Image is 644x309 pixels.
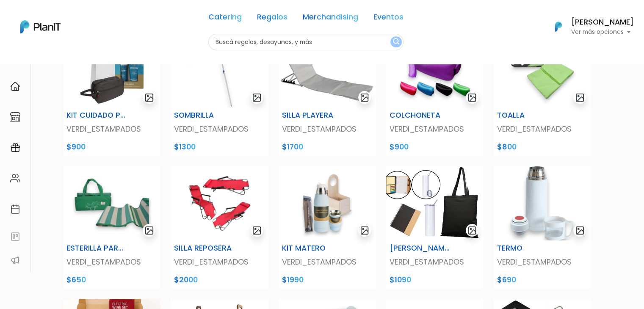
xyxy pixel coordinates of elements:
img: gallery-light [575,93,585,102]
img: PlanIt Logo [549,17,568,36]
span: $2000 [174,275,198,285]
img: gallery-light [360,93,370,102]
img: gallery-light [252,93,262,102]
span: $1090 [390,275,411,285]
img: 2000___2000-Photoroom__2_.jpg [171,33,268,108]
p: VERDI_ESTAMPADOS [497,257,588,268]
img: PlanIt Logo [20,20,61,33]
a: Regalos [257,14,287,24]
span: $900 [390,142,409,152]
p: VERDI_ESTAMPADOS [390,124,480,135]
a: Merchandising [303,14,358,24]
img: 2000___2000-Photoroom__5_.jpg [494,33,591,108]
img: calendar-87d922413cdce8b2cf7b7f5f62616a5cf9e4887200fb71536465627b3292af00.svg [10,204,20,214]
h6: SILLA PLAYERA [282,111,343,120]
span: $1700 [282,142,303,152]
p: VERDI_ESTAMPADOS [66,257,157,268]
span: $1990 [282,275,304,285]
span: $900 [66,142,86,152]
img: WhatsApp_Image_2025-06-27_at_17.19.13.jpeg [386,166,484,240]
h6: KIT MATERO [282,244,343,253]
img: gallery-light [252,226,262,235]
img: gallery-light [144,226,154,235]
a: gallery-light SILLA REPOSERA VERDI_ESTAMPADOS $2000 [166,166,273,289]
h6: SOMBRILLA [174,111,235,120]
img: gallery-light [360,226,370,235]
p: VERDI_ESTAMPADOS [282,257,373,268]
h6: COLCHONETA [390,111,450,120]
img: campaigns-02234683943229c281be62815700db0a1741e53638e28bf9629b52c665b00959.svg [10,143,20,153]
a: gallery-light TOALLA VERDI_ESTAMPADOS $800 [489,33,596,156]
img: 2000___2000-Photoroom_-_2025-07-01T113819.306.jpg [279,166,376,240]
h6: SILLA REPOSERA [174,244,235,253]
img: 2000___2000-Photoroom__11_.jpg [171,166,268,240]
span: $800 [497,142,517,152]
p: VERDI_ESTAMPADOS [174,124,265,135]
p: Ver más opciones [571,29,634,35]
img: feedback-78b5a0c8f98aac82b08bfc38622c3050aee476f2c9584af64705fc4e61158814.svg [10,232,20,242]
h6: TERMO [497,244,558,253]
img: gallery-light [467,93,477,102]
img: gallery-light [575,226,585,235]
h6: TOALLA [497,111,558,120]
a: gallery-light COLCHONETA VERDI_ESTAMPADOS $900 [381,33,489,156]
img: gallery-light [467,226,477,235]
h6: ESTERILLA PARA PLAYA [66,244,127,253]
img: WhatsApp_Image_2025-08-18_at_10.14.31.jpeg [279,33,376,108]
img: WhatsApp_Image_2025-05-26_at_09.51.12.jpeg [63,33,160,108]
img: search_button-432b6d5273f82d61273b3651a40e1bd1b912527efae98b1b7a1b2c0702e16a8d.svg [393,38,399,46]
a: gallery-light TERMO VERDI_ESTAMPADOS $690 [489,166,596,289]
h6: [PERSON_NAME] [390,244,450,253]
span: $690 [497,275,516,285]
p: VERDI_ESTAMPADOS [66,124,157,135]
span: $1300 [174,142,196,152]
button: PlanIt Logo [PERSON_NAME] Ver más opciones [544,16,634,38]
h6: [PERSON_NAME] [571,19,634,26]
a: gallery-light [PERSON_NAME] VERDI_ESTAMPADOS $1090 [381,166,489,289]
img: 2000___2000-Photoroom__4_.jpg [386,33,484,108]
a: Catering [208,14,242,24]
span: $650 [66,275,86,285]
p: VERDI_ESTAMPADOS [497,124,588,135]
p: VERDI_ESTAMPADOS [282,124,373,135]
a: gallery-light KIT CUIDADO PERSONAL VERDI_ESTAMPADOS $900 [58,33,166,156]
img: marketplace-4ceaa7011d94191e9ded77b95e3339b90024bf715f7c57f8cf31f2d8c509eaba.svg [10,112,20,122]
a: gallery-light SOMBRILLA VERDI_ESTAMPADOS $1300 [166,33,273,156]
input: Buscá regalos, desayunos, y más [208,34,404,50]
img: 2000___2000-Photoroom__6_.jpg [63,166,160,240]
img: people-662611757002400ad9ed0e3c099ab2801c6687ba6c219adb57efc949bc21e19d.svg [10,173,20,183]
div: ¿Necesitás ayuda? [44,8,122,25]
a: gallery-light ESTERILLA PARA PLAYA VERDI_ESTAMPADOS $650 [58,166,166,289]
img: gallery-light [144,93,154,102]
img: 2000___2000-Photoroom__71_.jpg [494,166,591,240]
img: partners-52edf745621dab592f3b2c58e3bca9d71375a7ef29c3b500c9f145b62cc070d4.svg [10,255,20,265]
a: gallery-light SILLA PLAYERA VERDI_ESTAMPADOS $1700 [274,33,381,156]
p: VERDI_ESTAMPADOS [390,257,480,268]
img: home-e721727adea9d79c4d83392d1f703f7f8bce08238fde08b1acbfd93340b81755.svg [10,81,20,91]
p: VERDI_ESTAMPADOS [174,257,265,268]
a: gallery-light KIT MATERO VERDI_ESTAMPADOS $1990 [274,166,381,289]
h6: KIT CUIDADO PERSONAL [66,111,127,120]
a: Eventos [373,14,404,24]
